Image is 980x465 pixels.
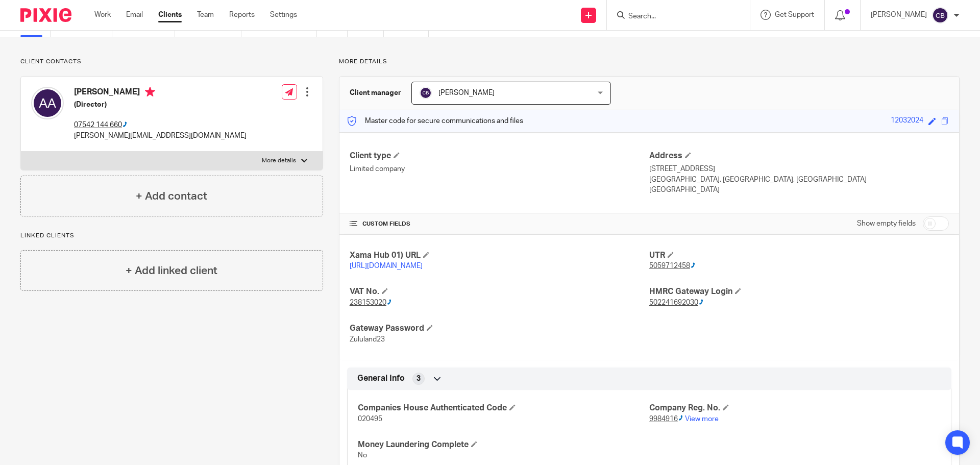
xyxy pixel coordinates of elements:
[74,100,247,110] h5: (Director)
[347,116,523,126] p: Master code for secure communications and files
[74,87,247,100] h4: [PERSON_NAME]
[649,151,949,161] h4: Address
[649,175,949,185] p: [GEOGRAPHIC_DATA], [GEOGRAPHIC_DATA], [GEOGRAPHIC_DATA]
[438,89,495,96] span: [PERSON_NAME]
[649,299,704,306] ctc: Call 502241692030 with Linkus Desktop Client
[20,58,323,66] p: Client contacts
[74,121,122,129] ctcspan: 07542 144 660
[891,115,923,127] div: 12032024
[136,188,207,204] h4: + Add contact
[145,87,155,97] i: Primary
[685,415,719,423] a: View more
[350,336,385,343] span: Zululand23
[350,323,649,334] h4: Gateway Password
[649,286,949,297] h4: HMRC Gateway Login
[126,263,217,279] h4: + Add linked client
[158,10,182,20] a: Clients
[270,10,297,20] a: Settings
[871,10,927,20] p: [PERSON_NAME]
[358,439,649,450] h4: Money Laundering Complete
[857,218,916,229] label: Show empty fields
[775,11,814,18] span: Get Support
[649,299,698,306] ctcspan: 502241692030
[932,7,948,23] img: svg%3E
[358,415,382,423] span: 020495
[350,286,649,297] h4: VAT No.
[74,121,128,129] ctc: Call 07542 144 660 with Linkus Desktop Client
[649,164,949,174] p: [STREET_ADDRESS]
[350,262,423,270] a: [URL][DOMAIN_NAME]
[350,88,401,98] h3: Client manager
[649,415,683,423] ctc: Call 9984916 with Linkus Desktop Client
[416,374,421,384] span: 3
[126,10,143,20] a: Email
[229,10,255,20] a: Reports
[357,373,405,384] span: General Info
[649,262,690,270] ctcspan: 5059712458
[649,250,949,261] h4: UTR
[339,58,960,66] p: More details
[94,10,111,20] a: Work
[649,403,941,413] h4: Company Reg. No.
[350,151,649,161] h4: Client type
[649,262,696,270] ctc: Call 5059712458 with Linkus Desktop Client
[262,157,296,165] p: More details
[74,131,247,141] p: [PERSON_NAME][EMAIL_ADDRESS][DOMAIN_NAME]
[350,299,386,306] ctcspan: 238153020
[31,87,64,119] img: svg%3E
[197,10,214,20] a: Team
[20,232,323,240] p: Linked clients
[358,452,367,459] span: No
[649,415,678,423] ctcspan: 9984916
[20,8,71,22] img: Pixie
[350,250,649,261] h4: Xama Hub 01) URL
[350,299,392,306] ctc: Call 238153020 with Linkus Desktop Client
[627,12,719,21] input: Search
[350,164,649,174] p: Limited company
[420,87,432,99] img: svg%3E
[358,403,649,413] h4: Companies House Authenticated Code
[649,185,949,195] p: [GEOGRAPHIC_DATA]
[350,220,649,228] h4: CUSTOM FIELDS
